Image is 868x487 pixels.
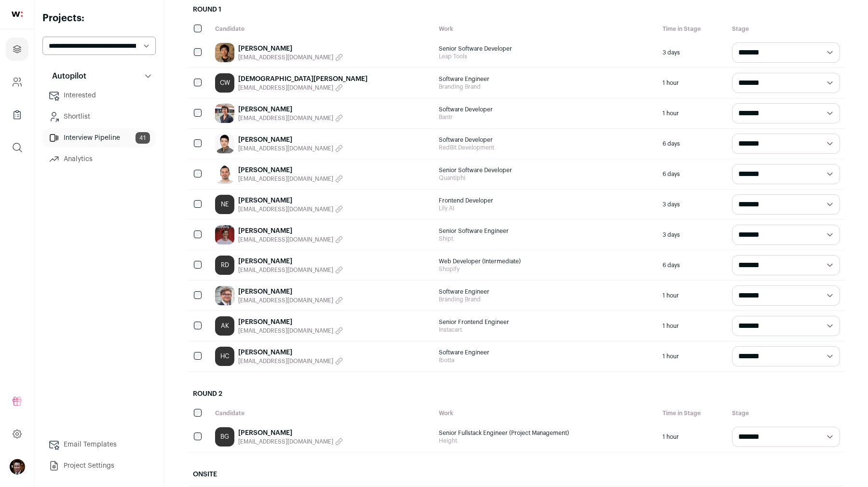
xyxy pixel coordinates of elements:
[42,435,156,454] a: Email Templates
[439,288,653,296] span: Software Engineer
[238,438,343,446] button: [EMAIL_ADDRESS][DOMAIN_NAME]
[658,159,727,189] div: 6 days
[658,341,727,371] div: 1 hour
[439,429,653,437] span: Senior Fullstack Engineer (Project Management)
[215,316,234,336] a: AK
[439,204,653,212] span: Lily AI
[238,84,333,92] span: [EMAIL_ADDRESS][DOMAIN_NAME]
[434,405,658,422] div: Work
[238,327,343,335] button: [EMAIL_ADDRESS][DOMAIN_NAME]
[210,405,434,422] div: Candidate
[439,45,653,53] span: Senior Software Developer
[238,205,333,213] span: [EMAIL_ADDRESS][DOMAIN_NAME]
[6,70,28,94] a: Company and ATS Settings
[238,226,343,236] a: [PERSON_NAME]
[439,296,653,303] span: Branding Brand
[42,67,156,86] button: Autopilot
[215,347,234,366] a: HC
[658,422,727,452] div: 1 hour
[238,145,333,152] span: [EMAIL_ADDRESS][DOMAIN_NAME]
[238,317,343,327] a: [PERSON_NAME]
[42,149,156,169] a: Analytics
[215,134,234,153] img: b171c0c923092a60b9c05d07382cb246b78e9c3fa4d263804b186ca13346b728.jpg
[238,145,343,152] button: [EMAIL_ADDRESS][DOMAIN_NAME]
[238,54,333,61] span: [EMAIL_ADDRESS][DOMAIN_NAME]
[215,427,234,446] a: BG
[439,349,653,356] span: Software Engineer
[238,438,333,446] span: [EMAIL_ADDRESS][DOMAIN_NAME]
[238,428,343,438] a: [PERSON_NAME]
[10,459,25,474] img: 232269-medium_jpg
[215,195,234,214] a: NE
[238,266,343,274] button: [EMAIL_ADDRESS][DOMAIN_NAME]
[210,20,434,38] div: Candidate
[136,132,150,144] span: 41
[215,286,234,305] img: d81b4eb7cfe511e2dbc7a8276cf4c06dfc9fbfc0e91dc0b073ec1fa18cc70d1b.jpg
[238,105,343,114] a: [PERSON_NAME]
[658,311,727,341] div: 1 hour
[658,250,727,280] div: 6 days
[6,38,28,61] a: Projects
[658,220,727,250] div: 3 days
[238,175,333,183] span: [EMAIL_ADDRESS][DOMAIN_NAME]
[238,297,333,304] span: [EMAIL_ADDRESS][DOMAIN_NAME]
[658,405,727,422] div: Time in Stage
[658,98,727,128] div: 1 hour
[238,114,333,122] span: [EMAIL_ADDRESS][DOMAIN_NAME]
[439,144,653,151] span: RedBit Development
[439,356,653,364] span: Ibotta
[658,38,727,68] div: 3 days
[215,225,234,244] img: dbee7196d84e96416fe7d73dc5d0979123d6f4e6dfda2a117d2a09ec3cea2af6.jpg
[42,456,156,475] a: Project Settings
[42,12,156,25] h2: Projects:
[439,174,653,182] span: Quantiphi
[439,326,653,334] span: Instacart
[439,257,653,265] span: Web Developer (Intermediate)
[238,236,333,243] span: [EMAIL_ADDRESS][DOMAIN_NAME]
[215,104,234,123] img: 43780273325e19bcc7045d90d1abe388c962e55c58dd11dfc50749cb202394d1.jpg
[434,20,658,38] div: Work
[238,165,343,175] a: [PERSON_NAME]
[10,459,25,474] button: Open dropdown
[215,73,234,93] a: CW
[238,114,343,122] button: [EMAIL_ADDRESS][DOMAIN_NAME]
[238,266,333,274] span: [EMAIL_ADDRESS][DOMAIN_NAME]
[439,136,653,144] span: Software Developer
[42,128,156,148] a: Interview Pipeline41
[238,44,343,54] a: [PERSON_NAME]
[439,318,653,326] span: Senior Frontend Engineer
[439,197,653,204] span: Frontend Developer
[238,357,333,365] span: [EMAIL_ADDRESS][DOMAIN_NAME]
[187,464,845,485] h2: Onsite
[12,12,23,17] img: wellfound-shorthand-0d5821cbd27db2630d0214b213865d53afaa358527fdda9d0ea32b1df1b89c2c.svg
[238,135,343,145] a: [PERSON_NAME]
[238,74,367,84] a: [DEMOGRAPHIC_DATA][PERSON_NAME]
[215,43,234,62] img: 7c8aec5d91f5ffe0e209140df91750755350424c0674ae268795f21ae9fa0791.jpg
[727,20,845,38] div: Stage
[439,75,653,83] span: Software Engineer
[238,257,343,266] a: [PERSON_NAME]
[215,164,234,184] img: c5f497c087a66a7325a8cb8dfa843603184dd046d463ae3a1fbb924f1d31ead3.jpg
[238,348,343,357] a: [PERSON_NAME]
[439,437,653,445] span: Height
[42,107,156,126] a: Shortlist
[439,265,653,273] span: Shopify
[238,236,343,243] button: [EMAIL_ADDRESS][DOMAIN_NAME]
[439,235,653,243] span: Shipt
[439,83,653,91] span: Branding Brand
[238,327,333,335] span: [EMAIL_ADDRESS][DOMAIN_NAME]
[215,256,234,275] a: RD
[238,357,343,365] button: [EMAIL_ADDRESS][DOMAIN_NAME]
[238,175,343,183] button: [EMAIL_ADDRESS][DOMAIN_NAME]
[238,54,343,61] button: [EMAIL_ADDRESS][DOMAIN_NAME]
[658,20,727,38] div: Time in Stage
[439,113,653,121] span: Bantr
[187,383,845,405] h2: Round 2
[238,84,367,92] button: [EMAIL_ADDRESS][DOMAIN_NAME]
[658,189,727,219] div: 3 days
[46,70,86,82] p: Autopilot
